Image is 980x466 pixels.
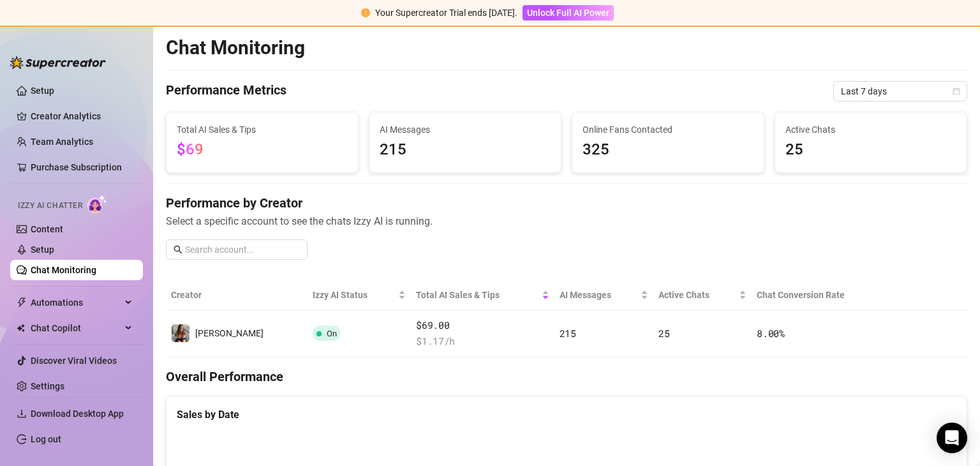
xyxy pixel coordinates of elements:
a: Setup [31,244,54,255]
a: Log out [31,434,61,444]
span: AI Messages [560,288,639,302]
span: 215 [380,138,551,162]
span: Izzy AI Status [313,288,396,302]
span: 8.00 % [757,327,785,340]
a: Chat Monitoring [31,265,96,275]
a: Content [31,224,63,234]
h4: Performance by Creator [166,194,967,212]
span: 325 [583,138,754,162]
a: Settings [31,381,64,391]
img: AI Chatter [87,195,107,213]
div: Sales by Date [177,407,956,423]
span: Chat Copilot [31,318,121,338]
span: search [174,245,182,254]
span: thunderbolt [17,297,27,308]
span: exclamation-circle [361,8,370,17]
span: Active Chats [658,288,736,302]
img: logo-BBDzfeDw.svg [10,56,106,69]
span: 215 [560,327,576,340]
span: Online Fans Contacted [583,123,754,137]
a: Setup [31,86,54,96]
th: Active Chats [653,280,752,310]
h4: Performance Metrics [166,81,286,101]
span: Last 7 days [841,82,960,101]
span: Unlock Full AI Power [527,8,609,18]
span: AI Messages [380,123,551,137]
span: Your Supercreator Trial ends [DATE]. [375,8,517,18]
span: Active Chats [785,123,956,137]
a: Discover Viral Videos [31,356,117,366]
a: Unlock Full AI Power [523,8,614,18]
a: Purchase Subscription [31,157,133,177]
span: [PERSON_NAME] [195,328,264,338]
span: download [17,409,27,419]
span: On [327,329,337,338]
th: AI Messages [554,280,654,310]
span: 25 [785,138,956,162]
img: Andy [172,324,189,342]
th: Total AI Sales & Tips [411,280,554,310]
h2: Chat Monitoring [166,36,305,60]
th: Creator [166,280,308,310]
button: Unlock Full AI Power [523,5,614,20]
span: Total AI Sales & Tips [177,123,348,137]
span: Total AI Sales & Tips [416,288,538,302]
span: 25 [658,327,669,340]
span: calendar [953,87,960,95]
span: Download Desktop App [31,409,124,419]
th: Chat Conversion Rate [752,280,887,310]
span: $69 [177,140,204,158]
a: Creator Analytics [31,106,133,126]
span: Automations [31,292,121,313]
input: Search account... [185,243,300,257]
span: Izzy AI Chatter [18,200,82,212]
div: Open Intercom Messenger [937,423,967,453]
span: $ 1.17 /h [416,334,549,349]
span: Select a specific account to see the chats Izzy AI is running. [166,213,967,229]
h4: Overall Performance [166,368,967,386]
th: Izzy AI Status [308,280,411,310]
img: Chat Copilot [17,324,25,333]
a: Team Analytics [31,137,93,147]
span: $69.00 [416,318,549,333]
